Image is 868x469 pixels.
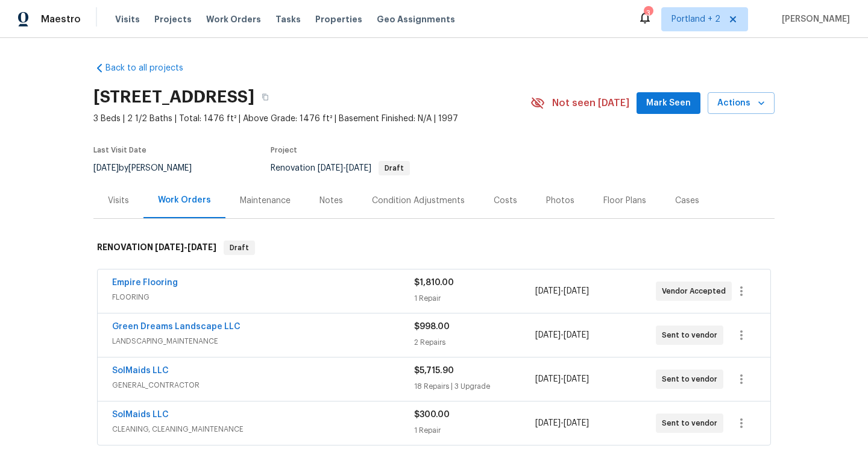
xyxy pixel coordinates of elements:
span: - [535,285,589,297]
span: Portland + 2 [671,13,720,25]
span: Draft [380,165,409,172]
span: Properties [315,13,362,25]
div: Costs [494,195,517,207]
span: Vendor Accepted [662,285,731,297]
span: Work Orders [206,13,261,25]
a: SolMaids LLC [112,367,169,375]
span: - [535,373,589,385]
span: [DATE] [93,164,119,172]
span: Projects [154,13,192,25]
div: Maintenance [240,195,291,207]
span: $300.00 [414,411,450,419]
span: Geo Assignments [377,13,455,25]
button: Actions [708,92,775,115]
span: LANDSCAPING_MAINTENANCE [112,335,414,347]
span: GENERAL_CONTRACTOR [112,379,414,391]
span: Sent to vendor [662,373,722,385]
div: 2 Repairs [414,336,535,348]
div: 1 Repair [414,424,535,436]
div: Notes [319,195,343,207]
span: $1,810.00 [414,279,454,287]
span: Not seen [DATE] [552,97,629,109]
span: 3 Beds | 2 1/2 Baths | Total: 1476 ft² | Above Grade: 1476 ft² | Basement Finished: N/A | 1997 [93,113,530,125]
h6: RENOVATION [97,241,216,255]
div: RENOVATION [DATE]-[DATE]Draft [93,228,775,267]
span: Maestro [41,13,81,25]
span: - [318,164,371,172]
span: Project [271,146,297,154]
span: [DATE] [346,164,371,172]
span: $998.00 [414,323,450,331]
span: - [535,417,589,429]
span: [DATE] [535,331,561,339]
span: [DATE] [564,331,589,339]
span: - [155,243,216,251]
span: [DATE] [187,243,216,251]
div: Cases [675,195,699,207]
span: [DATE] [155,243,184,251]
span: Sent to vendor [662,329,722,341]
div: 3 [644,7,652,19]
div: Condition Adjustments [372,195,465,207]
span: Visits [115,13,140,25]
span: [PERSON_NAME] [777,13,850,25]
span: Last Visit Date [93,146,146,154]
span: Mark Seen [646,96,691,111]
a: SolMaids LLC [112,411,169,419]
span: CLEANING, CLEANING_MAINTENANCE [112,423,414,435]
div: 18 Repairs | 3 Upgrade [414,380,535,392]
div: Floor Plans [603,195,646,207]
button: Copy Address [254,86,276,108]
span: [DATE] [564,375,589,383]
span: Tasks [275,15,301,24]
span: [DATE] [535,287,561,295]
span: [DATE] [535,375,561,383]
span: Renovation [271,164,410,172]
div: Visits [108,195,129,207]
span: [DATE] [318,164,343,172]
span: $5,715.90 [414,367,454,375]
span: [DATE] [564,287,589,295]
span: Sent to vendor [662,417,722,429]
span: Draft [225,242,254,254]
a: Back to all projects [93,62,209,74]
h2: [STREET_ADDRESS] [93,91,254,103]
a: Green Dreams Landscape LLC [112,323,241,331]
div: by [PERSON_NAME] [93,161,206,175]
span: [DATE] [564,419,589,427]
span: - [535,329,589,341]
div: Work Orders [158,194,211,206]
span: FLOORING [112,291,414,303]
div: 1 Repair [414,292,535,304]
a: Empire Flooring [112,279,178,287]
button: Mark Seen [637,92,700,115]
span: Actions [717,96,765,111]
div: Photos [546,195,574,207]
span: [DATE] [535,419,561,427]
